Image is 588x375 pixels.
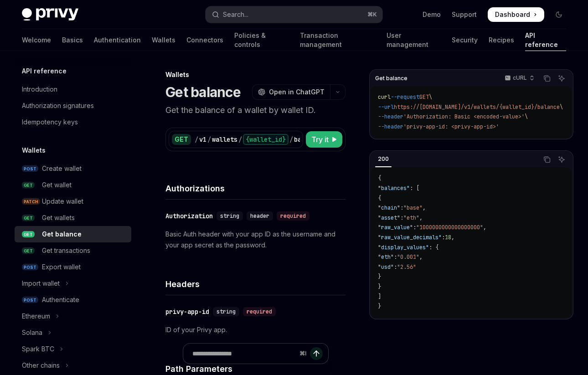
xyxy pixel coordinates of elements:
[403,204,423,211] span: "base"
[15,292,131,308] a: POSTAuthenticate
[22,84,57,95] div: Introduction
[42,262,81,272] div: Export wallet
[419,253,423,261] span: ,
[452,29,478,51] a: Security
[22,264,38,271] span: POST
[378,214,400,221] span: "asset"
[541,72,553,84] button: Copy the contents from the code block
[394,253,397,261] span: :
[552,7,566,22] button: Toggle dark mode
[375,75,407,82] span: Get balance
[42,245,90,256] div: Get transactions
[445,234,451,241] span: 18
[294,135,320,144] div: balance
[165,84,241,100] h1: Get balance
[483,224,486,231] span: ,
[15,341,131,357] button: Toggle Spark BTC section
[394,263,397,271] span: :
[199,135,206,144] div: v1
[419,214,423,221] span: ,
[207,135,211,144] div: /
[42,294,79,305] div: Authenticate
[311,134,329,145] span: Try it
[410,185,419,192] span: : [
[378,244,429,251] span: "display_values"
[15,242,131,259] a: GETGet transactions
[378,273,381,280] span: }
[220,212,239,220] span: string
[429,93,432,101] span: \
[413,224,416,231] span: :
[15,259,131,275] a: POSTExport wallet
[391,93,419,101] span: --request
[15,324,131,341] button: Toggle Solana section
[186,29,223,51] a: Connectors
[22,311,50,322] div: Ethereum
[378,123,403,130] span: --header
[42,229,82,240] div: Get balance
[378,175,381,182] span: {
[378,185,410,192] span: "balances"
[22,215,35,221] span: GET
[165,211,213,221] div: Authorization
[22,165,38,172] span: POST
[165,182,346,195] h4: Authorizations
[378,234,442,241] span: "raw_value_decimals"
[15,357,131,374] button: Toggle Other chains section
[306,131,342,148] button: Try it
[15,177,131,193] a: GETGet wallet
[378,293,381,300] span: ]
[394,103,560,111] span: https://[DOMAIN_NAME]/v1/wallets/{wallet_id}/balance
[375,154,392,164] div: 200
[206,6,382,23] button: Open search
[378,195,381,202] span: {
[217,308,236,315] span: string
[15,114,131,130] a: Idempotency keys
[42,180,72,190] div: Get wallet
[15,308,131,324] button: Toggle Ethereum section
[269,87,325,97] span: Open in ChatGPT
[378,204,400,211] span: "chain"
[403,113,525,120] span: 'Authorization: Basic <encoded-value>'
[22,29,51,51] a: Welcome
[310,347,323,360] button: Send message
[22,297,38,303] span: POST
[212,135,237,144] div: wallets
[250,212,269,220] span: header
[22,247,35,254] span: GET
[416,224,483,231] span: "1000000000000000000"
[541,154,553,165] button: Copy the contents from the code block
[15,275,131,292] button: Toggle Import wallet section
[22,117,78,128] div: Idempotency keys
[289,135,293,144] div: /
[277,211,309,221] div: required
[22,231,35,238] span: GET
[397,253,419,261] span: "0.001"
[62,29,83,51] a: Basics
[403,123,499,130] span: 'privy-app-id: <privy-app-id>'
[238,135,242,144] div: /
[451,234,454,241] span: ,
[22,182,35,189] span: GET
[15,160,131,177] a: POSTCreate wallet
[165,278,346,290] h4: Headers
[165,307,209,316] div: privy-app-id
[378,113,403,120] span: --header
[403,214,419,221] span: "eth"
[513,74,527,82] p: cURL
[192,344,296,364] input: Ask a question...
[525,29,567,51] a: API reference
[243,307,276,316] div: required
[378,263,394,271] span: "usd"
[15,81,131,98] a: Introduction
[300,29,376,51] a: Transaction management
[15,193,131,210] a: PATCHUpdate wallet
[22,100,94,111] div: Authorization signatures
[378,103,394,111] span: --url
[367,11,377,18] span: ⌘ K
[152,29,175,51] a: Wallets
[378,283,381,290] span: }
[42,163,82,174] div: Create wallet
[556,154,567,165] button: Ask AI
[556,72,567,84] button: Ask AI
